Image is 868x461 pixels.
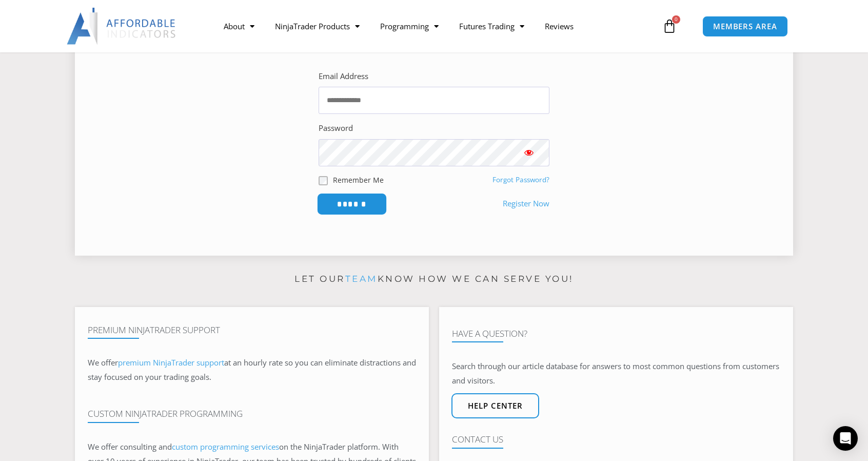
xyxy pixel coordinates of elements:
a: Register Now [503,197,549,211]
a: Futures Trading [449,14,535,38]
span: We offer [88,357,118,368]
h4: Contact Us [452,434,780,445]
div: Open Intercom Messenger [833,426,858,451]
p: Search through our article database for answers to most common questions from customers and visit... [452,359,780,388]
nav: Menu [213,14,660,38]
h4: Premium NinjaTrader Support [88,325,416,335]
span: MEMBERS AREA [713,23,777,30]
label: Password [319,121,353,136]
span: at an hourly rate so you can eliminate distractions and stay focused on your trading goals. [88,357,416,382]
a: About [213,14,265,38]
h4: Custom NinjaTrader Programming [88,409,416,419]
label: Remember Me [333,175,384,185]
span: 0 [672,15,680,24]
span: We offer consulting and [88,441,279,452]
a: Programming [370,14,449,38]
h4: Have A Question? [452,329,780,339]
button: Show password [508,139,549,166]
img: LogoAI | Affordable Indicators – NinjaTrader [67,8,177,45]
a: Forgot Password? [492,175,549,184]
p: Let our know how we can serve you! [75,271,793,287]
label: Email Address [319,69,368,84]
a: custom programming services [172,441,279,452]
span: Help center [468,402,523,410]
a: premium NinjaTrader support [118,357,224,368]
a: NinjaTrader Products [265,14,370,38]
a: team [345,274,378,284]
a: Reviews [535,14,584,38]
a: MEMBERS AREA [702,16,788,37]
a: 0 [647,11,692,41]
a: Help center [451,393,539,418]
